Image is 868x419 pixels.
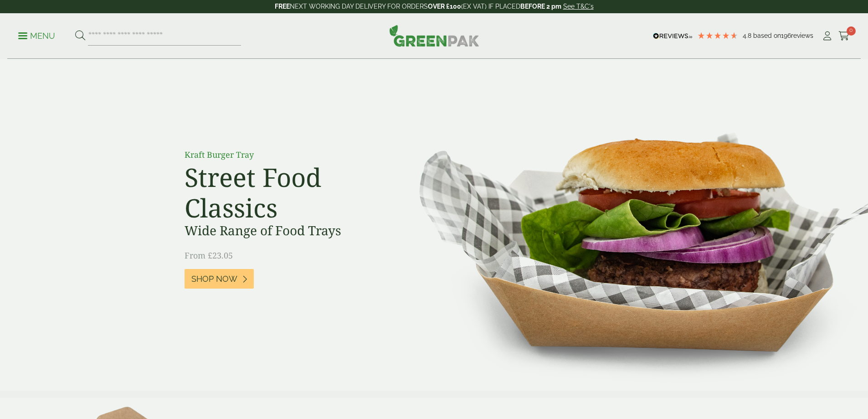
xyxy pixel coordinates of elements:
[791,32,813,39] span: reviews
[389,25,479,47] img: GreenPak Supplies
[838,29,850,43] a: 0
[185,149,390,161] p: Kraft Burger Tray
[822,31,833,41] i: My Account
[781,32,791,39] span: 196
[185,269,254,289] a: Shop Now
[847,26,856,36] span: 0
[653,33,693,39] img: REVIEWS.io
[275,3,290,10] strong: FREE
[743,32,753,39] span: 4.8
[697,31,738,40] div: 4.79 Stars
[185,250,233,261] span: From £23.05
[428,3,461,10] strong: OVER £100
[18,31,55,41] p: Menu
[191,274,237,284] span: Shop Now
[18,31,55,40] a: Menu
[520,3,561,10] strong: BEFORE 2 pm
[838,31,850,41] i: Cart
[563,3,594,10] a: See T&C's
[390,59,868,391] img: Street Food Classics
[753,32,781,39] span: Based on
[185,223,390,238] h3: Wide Range of Food Trays
[185,162,390,223] h2: Street Food Classics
